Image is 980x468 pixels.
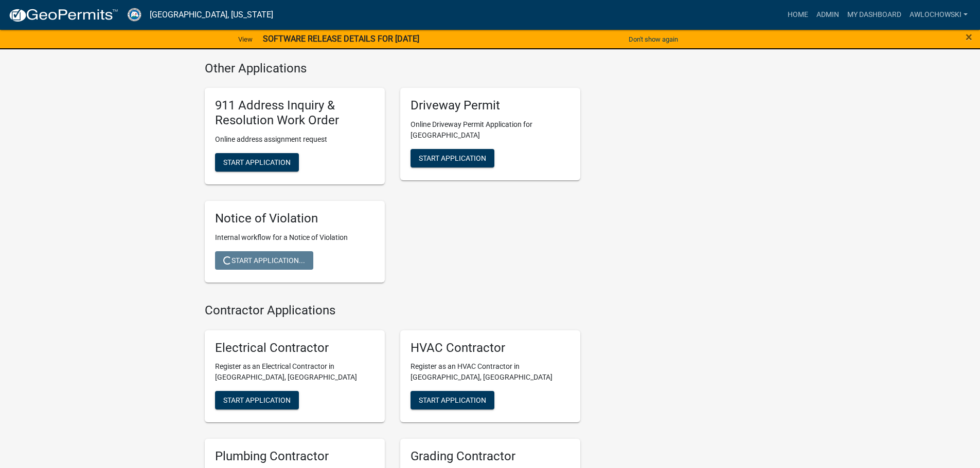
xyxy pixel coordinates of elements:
button: Start Application [215,153,299,172]
span: Start Application [419,154,486,162]
h5: 911 Address Inquiry & Resolution Work Order [215,98,375,128]
span: Start Application [419,396,486,404]
button: Start Application [411,391,494,409]
p: Internal workflow for a Notice of Violation [215,232,375,243]
h5: HVAC Contractor [411,341,570,355]
button: Close [966,31,972,43]
button: Start Application... [215,251,313,270]
a: Home [783,5,812,25]
h5: Notice of Violation [215,211,375,226]
p: Register as an Electrical Contractor in [GEOGRAPHIC_DATA], [GEOGRAPHIC_DATA] [215,361,375,383]
wm-workflow-list-section: Other Applications [205,61,580,291]
h5: Plumbing Contractor [215,449,375,464]
span: Start Application... [223,256,305,264]
a: View [234,31,257,48]
strong: SOFTWARE RELEASE DETAILS FOR [DATE] [263,34,419,44]
img: Gilmer County, Georgia [127,8,141,22]
a: Admin [812,5,843,25]
a: awlochowski [905,5,972,25]
span: Start Application [223,158,291,166]
h5: Electrical Contractor [215,341,375,355]
button: Don't show again [625,31,682,48]
h5: Grading Contractor [411,449,570,464]
a: My Dashboard [843,5,905,25]
button: Start Application [215,391,299,409]
a: [GEOGRAPHIC_DATA], [US_STATE] [150,6,273,24]
h5: Driveway Permit [411,98,570,113]
span: × [966,30,972,44]
button: Start Application [411,149,494,167]
h4: Other Applications [205,61,580,76]
span: Start Application [223,396,291,404]
p: Online Driveway Permit Application for [GEOGRAPHIC_DATA] [411,119,570,141]
p: Register as an HVAC Contractor in [GEOGRAPHIC_DATA], [GEOGRAPHIC_DATA] [411,361,570,383]
h4: Contractor Applications [205,303,580,318]
p: Online address assignment request [215,134,375,145]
